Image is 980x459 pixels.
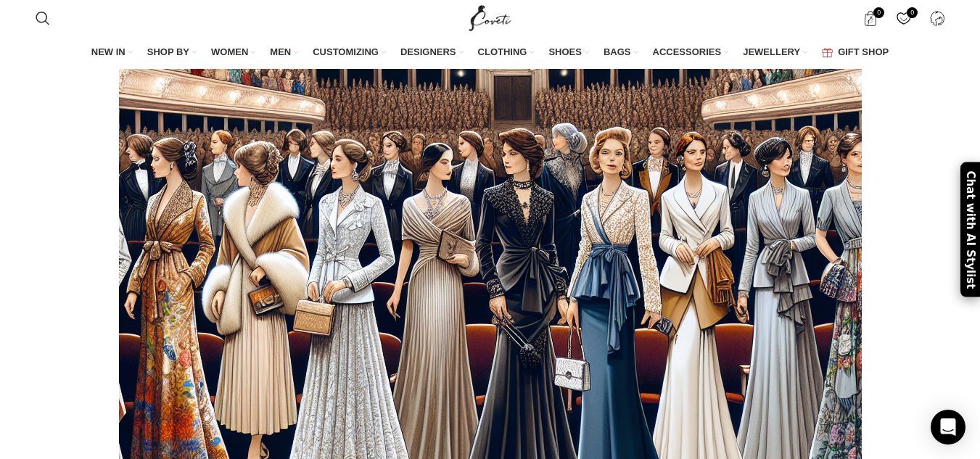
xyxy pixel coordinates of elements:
[548,46,582,59] span: SHOES
[211,46,248,59] span: WOMEN
[822,38,889,68] a: GIFT SHOP
[28,38,952,68] div: Main navigation
[91,46,125,59] span: NEW IN
[604,38,638,68] a: BAGS
[211,38,255,68] a: WOMEN
[147,46,189,59] span: SHOP BY
[28,4,57,33] a: Search
[270,38,298,68] a: MEN
[478,46,527,59] span: CLOTHING
[822,48,833,57] img: GiftBag
[313,46,379,59] span: CUSTOMIZING
[548,38,589,68] a: SHOES
[478,38,535,68] a: CLOTHING
[91,38,133,68] a: NEW IN
[855,4,885,33] a: 0
[889,4,918,33] div: My Wishlist
[400,38,464,68] a: DESIGNERS
[653,46,722,59] span: ACCESSORIES
[907,7,918,18] span: 0
[889,4,918,33] a: 0
[400,46,456,59] span: DESIGNERS
[838,46,889,59] span: GIFT SHOP
[147,38,197,68] a: SHOP BY
[931,410,965,444] div: Open Intercom Messenger
[604,46,631,59] span: BAGS
[270,46,291,59] span: MEN
[743,46,800,59] span: JEWELLERY
[653,38,729,68] a: ACCESSORIES
[743,38,807,68] a: JEWELLERY
[873,7,884,18] span: 0
[313,38,386,68] a: CUSTOMIZING
[466,12,514,23] a: Site logo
